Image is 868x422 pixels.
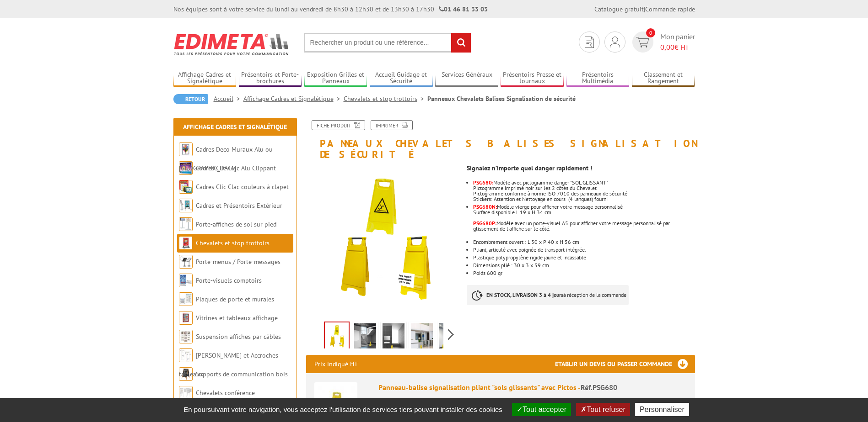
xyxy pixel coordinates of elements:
a: Vitrines et tableaux affichage [196,314,278,322]
a: Commande rapide [645,5,695,13]
a: Chevalets conférence [196,389,255,397]
a: Plaques de porte et murales [196,295,274,303]
li: Poids 600 gr [473,270,695,276]
a: Cadres Deco Muraux Alu ou [GEOGRAPHIC_DATA] [179,145,273,172]
li: Plastique polypropylène rigide jaune et incassable [473,255,695,260]
p: Pictogramme imprimé noir sur les 2 côtés du Chevalet [473,185,695,191]
h1: Panneaux Chevalets Balises Signalisation de sécurité [299,120,702,160]
button: Tout accepter [512,403,571,416]
a: Classement et Rangement [632,71,695,86]
li: Encombrement ouvert : L 30 x P 40 x H 56 cm [473,239,695,245]
a: Affichage Cadres et Signalétique [243,95,344,103]
a: Retour [173,94,208,104]
strong: 01 46 81 33 03 [439,5,488,13]
div: Modèle avec un porte-visuel A5 pour afficher votre message personnalisé par glissement de l'affic... [473,221,695,232]
img: Cimaises et Accroches tableaux [179,348,193,362]
img: Chevalets et stop trottoirs [179,236,193,250]
a: Présentoirs et Porte-brochures [239,71,302,86]
img: Vitrines et tableaux affichage [179,311,193,325]
input: rechercher [451,33,471,53]
font: PSG680P: [473,220,496,227]
a: devis rapide 0 Mon panier 0,00€ HT [630,32,695,53]
a: Porte-visuels comptoirs [196,276,262,285]
a: Supports de communication bois [196,370,288,378]
a: Suspension affiches par câbles [196,332,281,341]
a: Porte-affiches de sol sur pied [196,220,276,228]
img: Cadres et Présentoirs Extérieur [179,199,193,212]
font: PSG680N: [473,203,497,210]
input: Rechercher un produit ou une référence... [304,33,471,53]
img: panneaux_chevalets_balises_signalisation_pliant_avec_sans_marquage_avec_porte_affiche_couloir_psg... [439,323,461,352]
img: Suspension affiches par câbles [179,330,193,343]
img: devis rapide [585,37,594,48]
p: Stickers: Attention et Nettoyage en cours (4 langues) fourni [473,196,695,202]
span: Mon panier [660,32,695,53]
a: Accueil [214,95,243,103]
a: Chevalets et stop trottoirs [196,239,270,247]
span: € HT [660,42,695,53]
p: Prix indiqué HT [314,355,358,373]
div: | [594,5,695,14]
img: Cadres Deco Muraux Alu ou Bois [179,142,193,156]
img: Porte-affiches de sol sur pied [179,217,193,231]
img: Plaques de porte et murales [179,292,193,306]
li: Panneaux Chevalets Balises Signalisation de sécurité [427,94,576,103]
img: panneaux_chevalets_balises_signalisation_pliant_avec_sans_marquage_avec_porte_affiche_psg680n_psg... [306,164,460,318]
a: Accueil Guidage et Sécurité [370,71,433,86]
a: Cadres Clic-Clac Alu Clippant [196,164,276,172]
div: Panneau-balise signalisation pliant "sols glissants" avec Pictos - [378,382,687,393]
a: Fiche produit [312,120,365,130]
div: Modèle vierge pour afficher votre message personnalisé [473,204,695,210]
img: panneaux_chevalets_balises_signalisation_pliant_avec_sans_marquage_avec_porte_affiche_psg680n_psg... [325,322,349,351]
p: Pictogramme conforme à norme ISO 7010 des panneaux de sécurité [473,191,695,196]
img: chevalets_psg680_3.jpg [354,323,376,352]
p: à réception de la commande [467,285,629,305]
a: Services Généraux [435,71,498,86]
a: Présentoirs Presse et Journaux [501,71,564,86]
img: devis rapide [610,37,620,47]
li: Pliant, articulé avec poignée de transport intégrée. [473,247,695,253]
a: Exposition Grilles et Panneaux [304,71,367,86]
a: Chevalets et stop trottoirs [344,95,427,103]
a: Porte-menus / Porte-messages [196,258,280,266]
span: En poursuivant votre navigation, vous acceptez l'utilisation de services tiers pouvant installer ... [179,406,507,413]
img: chevalets_psg680_2.jpg [383,323,404,352]
a: Affichage Cadres et Signalétique [173,71,237,86]
img: Porte-menus / Porte-messages [179,255,193,269]
span: Next [447,327,455,342]
a: Cadres et Présentoirs Extérieur [196,201,282,210]
a: [PERSON_NAME] et Accroches tableaux [179,351,278,378]
img: chevalets_psg680_4bis.jpg [411,323,433,352]
div: Nos équipes sont à votre service du lundi au vendredi de 8h30 à 12h30 et de 13h30 à 17h30 [173,5,488,14]
img: Porte-visuels comptoirs [179,274,193,287]
img: Cadres Clic-Clac couleurs à clapet [179,180,193,194]
strong: EN STOCK, LIVRAISON 3 à 4 jours [486,291,563,298]
img: Edimeta [173,27,290,61]
img: devis rapide [636,37,649,47]
button: Personnaliser (fenêtre modale) [635,403,689,416]
span: Réf.PSG680 [581,383,617,392]
a: Affichage Cadres et Signalétique [183,123,287,131]
img: Chevalets conférence [179,386,193,400]
a: Cadres Clic-Clac couleurs à clapet [196,183,289,191]
div: Surface disponible L 19 x H 34 cm [473,210,695,215]
a: Imprimer [371,120,413,130]
span: 0,00 [660,42,674,52]
li: Dimensions plié : 30 x 3 x 59 cm [473,263,695,268]
button: Tout refuser [576,403,630,416]
p: Signalez n’importe quel danger rapidement ! [467,165,695,171]
span: 0 [646,28,655,37]
h3: Etablir un devis ou passer commande [555,355,695,373]
font: PSG680: [473,179,493,186]
p: Modèle avec pictogramme danger "SOL GLISSANT" [473,180,695,185]
a: Catalogue gratuit [594,5,644,13]
a: Présentoirs Multimédia [566,71,630,86]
